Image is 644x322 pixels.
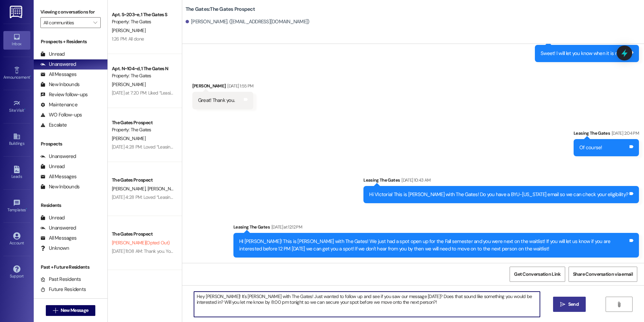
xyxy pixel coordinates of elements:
[112,18,174,25] div: Property: The Gates
[514,271,560,278] span: Get Conversation Link
[112,248,445,254] div: [DATE] 11:08 AM: Thank you. You will no longer receive texts from this thread. Please reply with ...
[112,186,148,192] span: [PERSON_NAME]
[3,263,30,281] a: Support
[610,130,639,137] div: [DATE] 2:04 PM
[53,308,58,313] i: 
[40,286,86,293] div: Future Residents
[569,267,637,282] button: Share Conversation via email
[112,36,144,42] div: 1:26 PM: All done
[616,302,621,307] i: 
[26,207,27,211] span: •
[3,230,30,248] a: Account
[40,276,81,283] div: Past Residents
[40,51,65,58] div: Unread
[369,191,628,198] div: Hi VIctoria! This is [PERSON_NAME] with The Gates! Do you have a BYU-[US_STATE] email so we can c...
[560,302,565,307] i: 
[3,98,30,116] a: Site Visit •
[40,235,76,242] div: All Messages
[30,74,31,79] span: •
[112,231,174,238] div: The Gates Prospect
[112,177,174,184] div: The Gates Prospect
[363,177,639,186] div: Leasing The Gates
[40,101,77,108] div: Maintenance
[112,119,174,126] div: The Gates Prospect
[112,65,174,72] div: Apt. N~104~d, 1 The Gates N
[194,292,540,317] textarea: Hey [PERSON_NAME]! It's [PERSON_NAME] with The Gates! Just wanted to follow up and see if you saw...
[112,240,169,246] span: [PERSON_NAME] (Opted Out)
[40,183,79,190] div: New Inbounds
[34,38,107,45] div: Prospects + Residents
[112,11,174,18] div: Apt. S~203~e, 1 The Gates S
[400,177,430,184] div: [DATE] 10:43 AM
[40,81,79,88] div: New Inbounds
[112,81,146,87] span: [PERSON_NAME]
[40,61,76,68] div: Unanswered
[40,173,76,180] div: All Messages
[579,144,602,151] div: Of course!
[510,267,565,282] button: Get Conversation Link
[24,107,25,112] span: •
[112,135,146,141] span: [PERSON_NAME]
[186,18,310,25] div: [PERSON_NAME]. ([EMAIL_ADDRESS][DOMAIN_NAME])
[3,131,30,149] a: Buildings
[112,126,174,133] div: Property: The Gates
[46,305,96,316] button: New Message
[574,130,639,139] div: Leasing The Gates
[34,264,107,271] div: Past + Future Residents
[568,301,579,308] span: Send
[112,72,174,79] div: Property: The Gates
[40,122,67,129] div: Escalate
[3,197,30,215] a: Templates •
[541,50,628,57] div: Sweet! I will let you know when it is ready!
[40,245,69,252] div: Unknown
[34,140,107,147] div: Prospects
[43,17,90,28] input: All communities
[192,82,253,92] div: [PERSON_NAME]
[93,20,97,25] i: 
[40,111,82,118] div: WO Follow-ups
[239,238,628,252] div: HI [PERSON_NAME]! This is [PERSON_NAME] with The Gates! We just had a spot open up for the Fall s...
[40,153,76,160] div: Unanswered
[3,31,30,49] a: Inbox
[553,297,586,312] button: Send
[3,164,30,182] a: Leads
[198,97,235,104] div: Great! Thank you.
[40,163,65,170] div: Unread
[40,7,101,17] label: Viewing conversations for
[34,202,107,209] div: Residents
[40,224,76,232] div: Unanswered
[147,186,183,192] span: [PERSON_NAME]
[40,214,65,221] div: Unread
[112,90,533,96] div: [DATE] at 7:20 PM: Liked “Leasing The Gates (The Gates): Hi [PERSON_NAME]! At this time we aren't...
[61,307,88,314] span: New Message
[112,27,146,33] span: [PERSON_NAME]
[10,6,24,18] img: ResiDesk Logo
[40,91,88,98] div: Review follow-ups
[270,223,302,231] div: [DATE] at 12:12 PM
[233,223,639,233] div: Leasing The Gates
[226,82,253,89] div: [DATE] 1:55 PM
[40,71,76,78] div: All Messages
[573,271,633,278] span: Share Conversation via email
[186,6,255,13] b: The Gates: The Gates Prospect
